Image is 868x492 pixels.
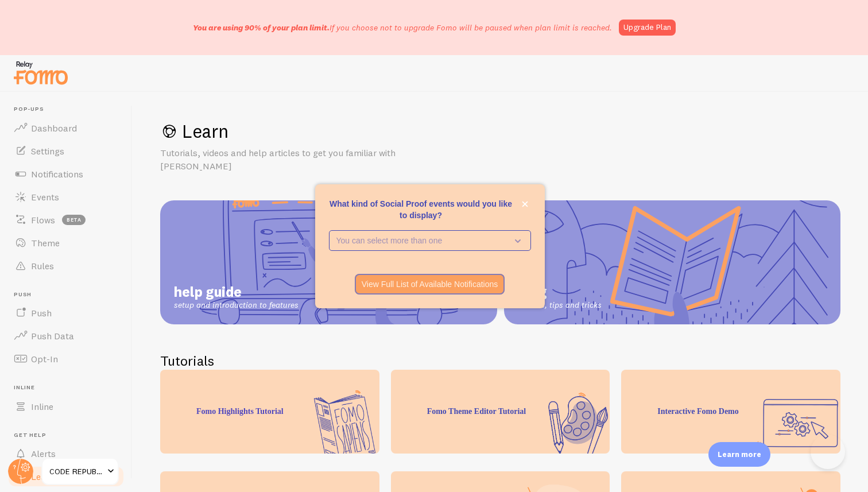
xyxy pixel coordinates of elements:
span: Get Help [14,432,125,439]
span: Settings [31,145,64,157]
span: Inline [14,384,125,392]
a: Dashboard [7,117,125,140]
div: Fomo Theme Editor Tutorial [391,370,610,454]
a: Events [7,185,125,208]
button: View Full List of Available Notifications [355,274,505,295]
div: What kind of Social Proof events would you like to display? [315,184,545,308]
h1: Learn [160,119,840,143]
span: Alerts [31,448,56,459]
span: Flows [31,214,55,226]
span: beta [62,215,86,225]
p: View Full List of Available Notifications [362,278,498,290]
a: Push [7,301,125,324]
span: Notifications [31,168,83,180]
h2: Tutorials [160,352,840,370]
a: blog articles, tips and tricks [504,200,841,324]
a: Opt-In [7,347,125,370]
div: Fomo Highlights Tutorial [160,370,379,454]
span: blog [518,283,602,300]
a: Alerts [7,442,125,465]
span: Theme [31,237,60,249]
a: CODE REPUBLIC [41,458,119,485]
span: Dashboard [31,122,77,134]
a: Theme [7,231,125,254]
iframe: Help Scout Beacon - Open [811,435,845,469]
div: Learn more [708,442,770,467]
span: Push [31,307,52,319]
p: If you choose not to upgrade Fomo will be paused when plan limit is reached. [193,22,612,33]
p: Learn more [718,449,761,460]
span: Inline [31,401,53,412]
a: Flows beta [7,208,125,231]
div: Interactive Fomo Demo [621,370,840,454]
p: You can select more than one [336,235,507,246]
a: Settings [7,140,125,162]
span: help guide [174,283,299,300]
span: CODE REPUBLIC [49,464,104,478]
a: Notifications [7,162,125,185]
button: close, [519,198,531,210]
a: Rules [7,254,125,277]
a: Push Data [7,324,125,347]
span: Opt-In [31,353,58,365]
p: What kind of Social Proof events would you like to display? [329,198,531,221]
a: Upgrade Plan [619,20,676,36]
span: articles, tips and tricks [518,300,602,311]
button: You can select more than one [329,230,531,251]
p: Tutorials, videos and help articles to get you familiar with [PERSON_NAME] [160,146,436,173]
a: Inline [7,395,125,418]
span: Pop-ups [14,106,125,113]
a: help guide setup and introduction to features [160,200,497,324]
span: Push Data [31,330,74,342]
span: setup and introduction to features [174,300,299,311]
img: fomo-relay-logo-orange.svg [12,58,69,87]
span: Events [31,191,59,203]
span: Push [14,291,125,299]
span: Rules [31,260,54,272]
span: You are using 90% of your plan limit. [193,22,330,33]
